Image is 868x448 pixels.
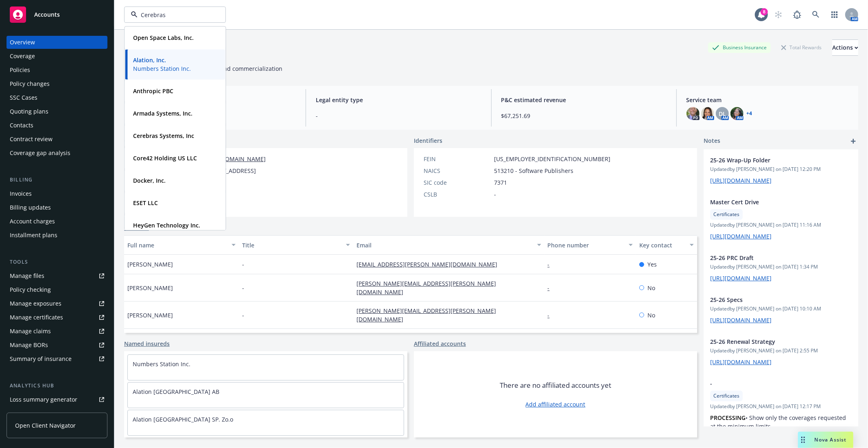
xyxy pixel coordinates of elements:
[636,235,697,255] button: Key contact
[704,247,858,289] div: 25-26 PRC DraftUpdatedby [PERSON_NAME] on [DATE] 1:34 PM[URL][DOMAIN_NAME]
[10,77,50,90] div: Policy changes
[7,119,107,132] a: Contacts
[710,414,746,422] strong: PROCESSING
[687,107,700,120] img: photo
[10,297,61,310] div: Manage exposures
[133,64,191,73] span: Numbers Station Inc.
[710,337,831,346] span: 25-26 Renewal Strategy
[710,403,852,410] span: Updated by [PERSON_NAME] on [DATE] 12:17 PM
[10,283,51,296] div: Policy checking
[710,358,772,366] a: [URL][DOMAIN_NAME]
[414,136,442,145] span: Identifiers
[7,3,107,26] a: Accounts
[848,136,858,146] a: add
[10,339,48,352] div: Manage BORs
[133,388,219,396] a: Alation [GEOGRAPHIC_DATA] AB
[414,339,466,348] a: Affiliated accounts
[7,176,107,184] div: Billing
[798,432,853,448] button: Nova Assist
[7,146,107,160] a: Coverage gap analysis
[356,241,532,249] div: Email
[798,432,808,448] div: Drag to move
[761,8,768,15] div: 8
[10,393,77,406] div: Loss summary generator
[10,36,35,49] div: Overview
[15,421,76,430] span: Open Client Navigator
[133,132,194,140] strong: Cerebras Systems, Inc
[730,107,743,120] img: photo
[7,91,107,104] a: SSC Cases
[710,198,831,206] span: Master Cert Drive
[7,201,107,214] a: Billing updates
[133,109,192,117] strong: Armada Systems, Inc.
[710,316,772,324] a: [URL][DOMAIN_NAME]
[10,269,44,282] div: Manage files
[7,283,107,296] a: Policy checking
[7,105,107,118] a: Quoting plans
[10,133,52,146] div: Contract review
[7,382,107,390] div: Analytics hub
[7,215,107,228] a: Account charges
[747,111,752,116] a: +4
[133,154,197,162] strong: Core42 Holding US LLC
[239,235,354,255] button: Title
[242,260,244,269] span: -
[708,42,771,52] div: Business Insurance
[647,284,655,292] span: No
[10,311,63,324] div: Manage certificates
[704,136,720,146] span: Notes
[133,221,200,229] strong: HeyGen Technology Inc.
[133,360,190,368] a: Numbers Station Inc.
[133,199,158,207] strong: ESET LLC
[7,325,107,338] a: Manage claims
[501,111,667,120] span: $67,251.69
[7,339,107,352] a: Manage BORs
[713,211,739,218] span: Certificates
[494,155,610,163] span: [US_EMPLOYER_IDENTIFICATION_NUMBER]
[7,352,107,365] a: Summary of insurance
[242,284,244,292] span: -
[808,7,824,23] a: Search
[719,109,726,118] span: DL
[7,269,107,282] a: Manage files
[7,50,107,63] a: Coverage
[710,177,772,184] a: [URL][DOMAIN_NAME]
[424,178,491,187] div: SIC code
[500,380,611,390] span: There are no affiliated accounts yet
[710,254,831,262] span: 25-26 PRC Draft
[713,392,739,400] span: Certificates
[647,260,657,269] span: Yes
[710,379,831,388] span: -
[7,229,107,242] a: Installment plans
[124,339,170,348] a: Named insureds
[127,311,173,319] span: [PERSON_NAME]
[34,11,60,18] span: Accounts
[356,307,496,323] a: [PERSON_NAME][EMAIL_ADDRESS][PERSON_NAME][DOMAIN_NAME]
[710,274,772,282] a: [URL][DOMAIN_NAME]
[133,177,166,184] strong: Docker, Inc.
[704,191,858,247] div: Master Cert DriveCertificatesUpdatedby [PERSON_NAME] on [DATE] 11:16 AM[URL][DOMAIN_NAME]
[494,190,496,199] span: -
[7,63,107,76] a: Policies
[548,260,556,268] a: -
[424,155,491,163] div: FEIN
[710,166,852,173] span: Updated by [PERSON_NAME] on [DATE] 12:20 PM
[127,284,173,292] span: [PERSON_NAME]
[704,289,858,331] div: 25-26 SpecsUpdatedby [PERSON_NAME] on [DATE] 10:10 AM[URL][DOMAIN_NAME]
[204,166,256,175] span: [STREET_ADDRESS]
[356,280,496,296] a: [PERSON_NAME][EMAIL_ADDRESS][PERSON_NAME][DOMAIN_NAME]
[710,295,831,304] span: 25-26 Specs
[826,7,843,23] a: Switch app
[356,260,504,268] a: [EMAIL_ADDRESS][PERSON_NAME][DOMAIN_NAME]
[501,96,667,104] span: P&C estimated revenue
[7,393,107,406] a: Loss summary generator
[815,436,847,443] span: Nova Assist
[639,241,685,249] div: Key contact
[7,187,107,200] a: Invoices
[127,260,173,269] span: [PERSON_NAME]
[242,311,244,319] span: -
[10,146,70,160] div: Coverage gap analysis
[494,178,507,187] span: 7371
[7,311,107,324] a: Manage certificates
[544,235,636,255] button: Phone number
